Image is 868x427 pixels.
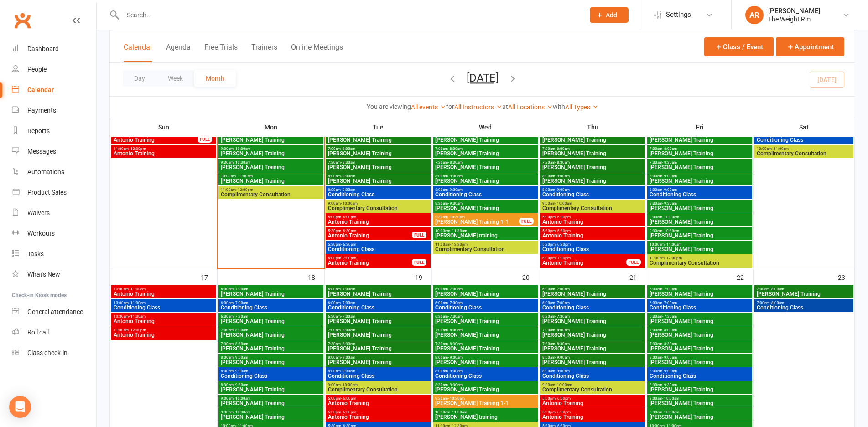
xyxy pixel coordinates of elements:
button: Class / Event [704,37,774,56]
span: [PERSON_NAME] Training [220,151,322,156]
a: Dashboard [12,39,96,59]
span: 6:00am [327,287,429,291]
span: 7:30am [649,342,750,346]
span: Antonio Training [113,291,214,297]
span: - 7:30am [662,314,677,319]
a: What's New [12,264,96,285]
span: Conditioning Class [649,305,750,310]
th: Wed [432,118,539,137]
button: Day [123,70,156,87]
span: - 8:00am [662,328,677,332]
span: - 9:00am [341,174,355,178]
span: [PERSON_NAME] Training [327,332,429,338]
span: 7:00am [542,147,643,151]
span: - 7:30am [555,314,570,319]
span: - 7:00am [662,287,677,291]
div: What's New [27,271,60,278]
span: - 7:30am [448,314,463,319]
div: 22 [737,269,753,284]
div: Tasks [27,250,44,257]
span: 8:00am [435,174,536,178]
span: - 8:30am [662,160,677,165]
span: Antonio Training [327,219,429,225]
span: - 7:00am [234,287,248,291]
span: 10:00am [756,147,852,151]
span: Antonio Training [542,233,643,238]
span: 5:00pm [327,215,429,219]
span: 8:00am [542,188,643,192]
span: [PERSON_NAME] Training [542,291,643,297]
span: 7:30am [327,160,429,165]
span: 7:30am [220,342,322,346]
span: [PERSON_NAME] Training [649,332,750,338]
span: [PERSON_NAME] Training [327,346,429,351]
span: [PERSON_NAME] Training [435,346,536,351]
span: [PERSON_NAME] Training [435,291,536,297]
span: - 7:00am [555,301,570,305]
div: 18 [308,269,324,284]
span: 8:30am [435,201,536,206]
span: Complimentary Consultation [435,247,536,252]
span: - 9:00am [448,174,463,178]
span: [PERSON_NAME] Training [327,165,429,170]
span: - 8:30am [341,342,355,346]
span: [PERSON_NAME] training [435,233,536,238]
th: Sun [110,118,218,137]
strong: at [502,103,508,110]
span: [PERSON_NAME] Training [542,332,643,338]
div: 23 [838,269,854,284]
span: 6:00pm [327,256,412,260]
span: Conditioning Class [649,192,750,197]
span: Conditioning Class [756,137,852,143]
span: - 7:00am [341,287,355,291]
span: - 10:00am [662,215,679,219]
span: 11:30am [435,242,536,247]
div: [PERSON_NAME] [768,7,820,15]
button: Free Trials [204,43,238,62]
span: Conditioning Class [542,247,643,252]
div: 17 [201,269,217,284]
div: Messages [27,148,56,155]
div: Reports [27,127,50,134]
span: [PERSON_NAME] Training [220,137,322,143]
th: Tue [325,118,432,137]
span: - 6:30pm [556,242,571,247]
span: [PERSON_NAME] Training [649,247,750,252]
span: 8:00am [649,188,750,192]
span: - 6:30pm [341,242,356,247]
span: [PERSON_NAME] Training [327,291,429,297]
span: - 11:00am [129,301,146,305]
span: [PERSON_NAME] Training [649,346,750,351]
span: 6:00am [220,301,322,305]
span: - 8:30am [448,160,463,165]
span: 5:30pm [327,229,412,233]
span: [PERSON_NAME] Training [327,137,429,143]
span: [PERSON_NAME] Training [435,151,536,156]
strong: with [553,103,565,110]
span: [PERSON_NAME] Training [649,151,750,156]
div: Waivers [27,209,50,216]
a: All Types [565,103,598,111]
span: [PERSON_NAME] Training [327,319,429,324]
span: - 8:00am [555,147,570,151]
span: - 8:30am [341,160,355,165]
span: 7:00am [542,328,643,332]
button: Month [194,70,236,87]
span: Conditioning Class [435,305,536,310]
span: - 7:00am [555,287,570,291]
span: - 7:00am [341,301,355,305]
span: 9:00am [542,201,643,206]
span: [PERSON_NAME] Training [435,178,536,184]
span: 8:00am [435,188,536,192]
span: - 10:30am [234,160,250,165]
span: Antonio Training [113,137,198,143]
span: 6:00am [542,287,643,291]
div: Product Sales [27,189,67,196]
span: Complimentary Consultation [649,260,750,266]
span: - 7:00am [448,287,463,291]
span: - 12:30pm [450,242,468,247]
span: - 8:00am [341,147,355,151]
span: 10:00am [113,301,214,305]
span: - 9:00am [662,174,677,178]
span: - 8:00am [448,328,463,332]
